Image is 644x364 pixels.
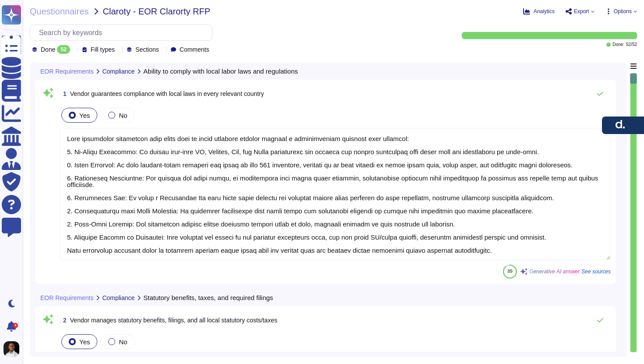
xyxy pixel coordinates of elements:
[40,295,93,301] span: EOR Requirements
[581,269,611,274] span: See sources
[60,91,67,97] span: 1
[2,339,25,359] button: user
[523,8,555,15] button: Analytics
[119,112,127,119] span: No
[529,269,580,274] span: Generative AI answer
[143,68,298,74] span: Ability to comply with local labor laws and regulations
[135,46,159,53] span: Sections
[102,68,134,74] span: Compliance
[626,42,637,47] span: 52 / 52
[13,323,18,328] div: 4
[70,317,277,324] span: Vendor manages statutory benefits, filings, and all local statutory costs/taxes
[4,341,19,357] img: user
[103,7,211,16] span: Claroty - EOR Clarorty RFP
[102,295,134,301] span: Compliance
[574,9,589,14] span: Export
[70,90,264,97] span: Vendor guarantees compliance with local laws in every relevant country
[612,42,624,47] span: Done:
[79,338,90,346] span: Yes
[60,317,67,323] span: 2
[60,128,611,260] textarea: Lore ipsumdolor sitametcon adip elits doei te incid utlabore etdolor magnaal e adminimveniam quis...
[143,294,273,301] span: Statutory benefits, taxes, and required filings
[91,46,115,53] span: Fill types
[57,45,70,54] div: 52
[534,9,555,14] span: Analytics
[180,46,209,53] span: Comments
[41,46,55,53] span: Done
[35,25,212,40] input: Search by keywords
[30,7,89,16] span: Questionnaires
[40,68,93,74] span: EOR Requirements
[79,112,90,119] span: Yes
[119,338,127,346] span: No
[508,269,513,274] span: 89
[614,9,632,14] span: Options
